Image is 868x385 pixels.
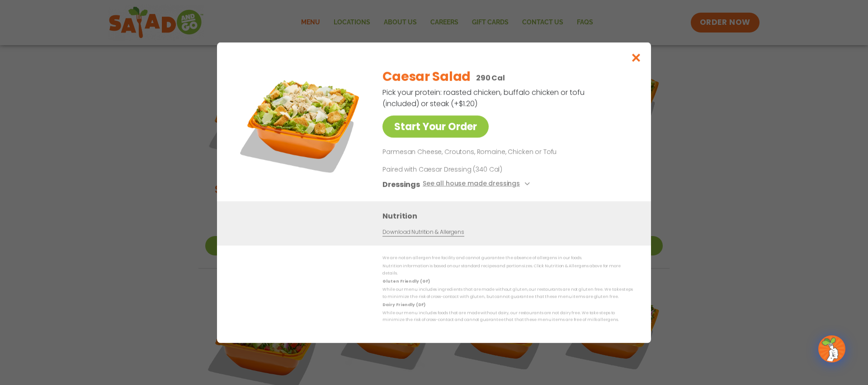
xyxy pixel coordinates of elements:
[237,60,364,187] img: Featured product photo for Caesar Salad
[382,116,489,138] a: Start Your Order
[382,255,633,261] p: We are not an allergen free facility and cannot guarantee the absence of allergens in our foods.
[382,178,420,190] h3: Dressings
[819,336,844,362] img: wpChatIcon
[382,263,633,277] p: Nutrition information is based on our standard recipes and portion sizes. Click Nutrition & Aller...
[382,310,633,324] p: While our menu includes foods that are made without dairy, our restaurants are not dairy free. We...
[382,227,464,236] a: Download Nutrition & Allergens
[423,178,533,190] button: See all house made dressings
[382,164,550,174] p: Paired with Caesar Dressing (340 Cal)
[476,72,505,83] p: 290 Cal
[382,286,633,300] p: While our menu includes ingredients that are made without gluten, our restaurants are not gluten ...
[382,210,637,221] h3: Nutrition
[382,87,586,109] p: Pick your protein: roasted chicken, buffalo chicken or tofu (included) or steak (+$1.20)
[622,42,651,73] button: Close modal
[382,147,629,158] p: Parmesan Cheese, Croutons, Romaine, Chicken or Tofu
[382,278,429,284] strong: Gluten Friendly (GF)
[382,302,425,307] strong: Dairy Friendly (DF)
[382,67,471,86] h2: Caesar Salad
